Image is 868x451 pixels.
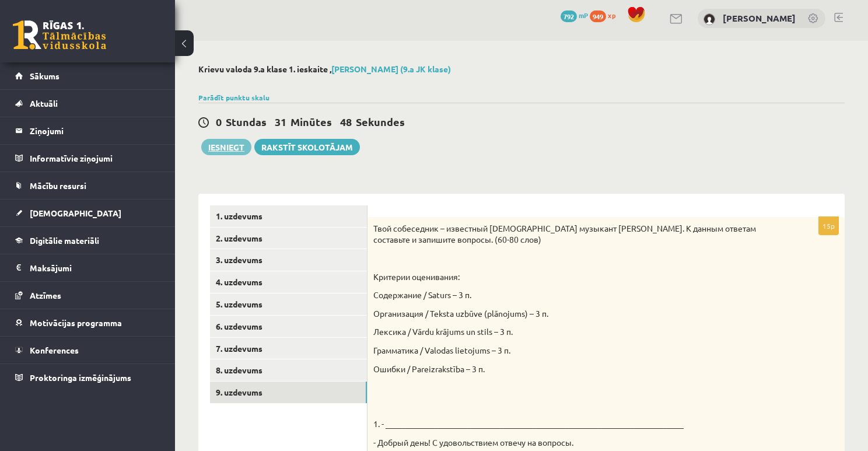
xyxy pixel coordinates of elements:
span: mP [579,11,588,20]
a: Maksājumi [15,254,160,281]
p: 1. - _________________________________________________________________________ [373,418,780,430]
p: Лексика / Vārdu krājums un stils – 3 п. [373,326,780,338]
a: Aktuāli [15,90,160,117]
legend: Informatīvie ziņojumi [30,145,160,172]
a: Proktoringa izmēģinājums [15,364,160,391]
a: 2. uzdevums [210,228,367,249]
a: Parādīt punktu skalu [198,93,269,102]
span: 31 [275,115,286,128]
legend: Maksājumi [30,254,160,281]
p: - Добрый день! С удовольствием отвечу на вопросы. [373,437,780,449]
a: Mācību resursi [15,172,160,199]
p: Ошибки / Pareizrakstība – 3 п. [373,363,780,375]
h2: Krievu valoda 9.a klase 1. ieskaite , [198,64,845,74]
a: Rakstīt skolotājam [254,139,360,155]
p: Грамматика / Valodas lietojums – 3 п. [373,345,780,356]
a: Motivācijas programma [15,309,160,336]
button: Iesniegt [201,139,251,155]
span: Motivācijas programma [30,317,122,328]
p: Критерии оценивания: [373,271,780,283]
span: 949 [590,11,606,22]
a: 6. uzdevums [210,316,367,337]
span: Atzīmes [30,290,61,300]
a: [DEMOGRAPHIC_DATA] [15,200,160,226]
a: Ziņojumi [15,117,160,144]
a: Digitālie materiāli [15,227,160,254]
a: 792 mP [561,11,588,20]
a: [PERSON_NAME] [723,12,796,24]
a: 4. uzdevums [210,271,367,293]
span: Stundas [226,115,267,128]
p: Организация / Teksta uzbūve (plānojums) – 3 п. [373,308,780,320]
img: Arnis Jānis Klucis [703,13,715,25]
span: 48 [340,115,352,128]
span: Konferences [30,345,79,355]
a: 3. uzdevums [210,249,367,271]
span: Mācību resursi [30,180,86,191]
a: Informatīvie ziņojumi [15,145,160,172]
span: Proktoringa izmēģinājums [30,372,131,383]
span: Sekundes [356,115,405,128]
a: 5. uzdevums [210,293,367,315]
span: Aktuāli [30,98,58,109]
a: 949 xp [590,11,621,20]
span: Minūtes [290,115,332,128]
a: Sākums [15,62,160,89]
a: Atzīmes [15,282,160,309]
span: [DEMOGRAPHIC_DATA] [30,208,121,218]
p: 15p [818,216,839,235]
legend: Ziņojumi [30,117,160,144]
a: Konferences [15,337,160,363]
a: Rīgas 1. Tālmācības vidusskola [13,20,106,50]
p: Твой собеседник – известный [DEMOGRAPHIC_DATA] музыкант [PERSON_NAME]. К данным ответам составьте... [373,223,780,246]
span: 0 [216,115,222,128]
a: 9. uzdevums [210,382,367,403]
p: Содержание / Saturs – 3 п. [373,289,780,301]
a: 8. uzdevums [210,359,367,381]
a: 7. uzdevums [210,338,367,359]
span: Sākums [30,71,60,81]
span: Digitālie materiāli [30,235,99,246]
a: [PERSON_NAME] (9.a JK klase) [331,64,451,74]
a: 1. uzdevums [210,205,367,227]
span: 792 [561,11,577,22]
span: xp [608,11,615,20]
